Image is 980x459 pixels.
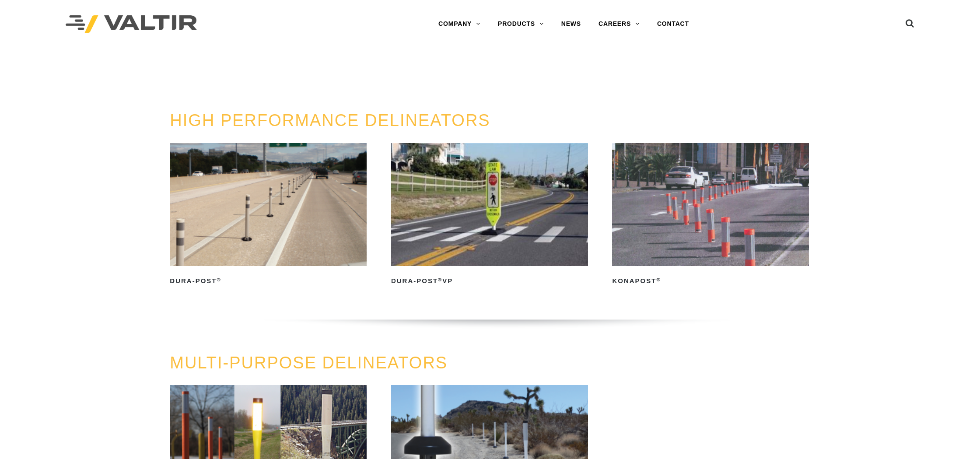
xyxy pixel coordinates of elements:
sup: ® [656,277,661,282]
h2: Dura-Post VP [391,274,588,288]
h2: KonaPost [612,274,809,288]
a: MULTI-PURPOSE DELINEATORS [170,354,448,372]
h2: Dura-Post [170,274,367,288]
a: CAREERS [590,15,648,33]
a: NEWS [553,15,590,33]
img: Valtir [66,15,197,33]
a: Dura-Post®VP [391,143,588,288]
a: HIGH PERFORMANCE DELINEATORS [170,111,490,130]
sup: ® [217,277,221,282]
a: Dura-Post® [170,143,367,288]
a: PRODUCTS [489,15,553,33]
sup: ® [438,277,442,282]
a: CONTACT [648,15,698,33]
a: COMPANY [430,15,489,33]
a: KonaPost® [612,143,809,288]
